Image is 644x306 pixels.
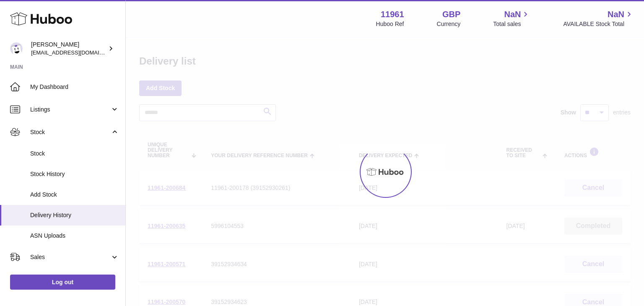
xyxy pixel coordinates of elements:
[563,20,634,28] span: AVAILABLE Stock Total
[30,191,119,199] span: Add Stock
[563,9,634,28] a: NaN AVAILABLE Stock Total
[31,49,123,56] span: [EMAIL_ADDRESS][DOMAIN_NAME]
[30,253,110,261] span: Sales
[10,42,23,55] img: internalAdmin-11961@internal.huboo.com
[437,20,461,28] div: Currency
[30,232,119,240] span: ASN Uploads
[376,20,404,28] div: Huboo Ref
[493,20,530,28] span: Total sales
[30,170,119,178] span: Stock History
[30,211,119,219] span: Delivery History
[493,9,530,28] a: NaN Total sales
[442,9,460,20] strong: GBP
[504,9,521,20] span: NaN
[10,275,115,290] a: Log out
[30,83,119,91] span: My Dashboard
[31,41,106,57] div: [PERSON_NAME]
[30,106,110,114] span: Listings
[381,9,404,20] strong: 11961
[30,128,110,136] span: Stock
[608,9,624,20] span: NaN
[30,150,119,158] span: Stock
